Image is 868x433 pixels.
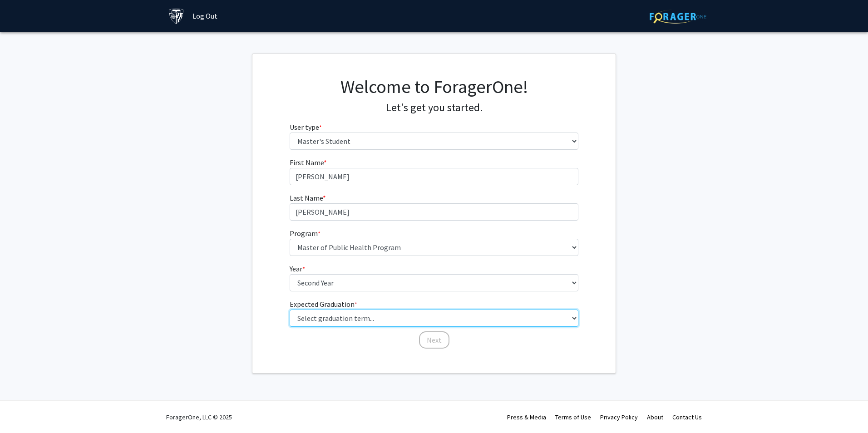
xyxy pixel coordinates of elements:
a: About [647,413,663,421]
img: Johns Hopkins University Logo [168,8,184,24]
h4: Let's get you started. [290,101,579,114]
div: ForagerOne, LLC © 2025 [166,401,232,433]
span: Last Name [290,193,323,202]
iframe: Chat [7,392,39,426]
label: Year [290,263,305,274]
label: Expected Graduation [290,299,357,310]
label: User type [290,122,322,133]
img: ForagerOne Logo [650,10,706,24]
a: Contact Us [672,413,702,421]
button: Next [419,331,449,349]
a: Press & Media [507,413,546,421]
a: Privacy Policy [600,413,638,421]
span: First Name [290,158,324,167]
a: Terms of Use [555,413,591,421]
label: Program [290,228,321,239]
h1: Welcome to ForagerOne! [290,76,579,98]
